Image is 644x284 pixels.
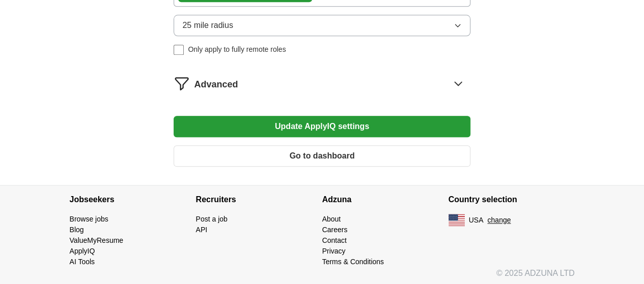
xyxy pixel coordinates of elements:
[174,45,184,55] input: Only apply to fully remote roles
[70,215,108,223] a: Browse jobs
[174,145,470,167] button: Go to dashboard
[322,247,346,255] a: Privacy
[449,214,465,226] img: US flag
[322,236,347,244] a: Contact
[469,215,484,226] span: USA
[188,44,286,55] span: Only apply to fully remote roles
[322,258,384,266] a: Terms & Conditions
[70,236,124,244] a: ValueMyResume
[196,215,228,223] a: Post a job
[487,215,511,226] button: change
[174,75,190,91] img: filter
[70,226,84,234] a: Blog
[449,185,575,214] h4: Country selection
[70,247,95,255] a: ApplyIQ
[194,78,238,91] span: Advanced
[70,258,95,266] a: AI Tools
[322,226,348,234] a: Careers
[182,19,233,31] span: 25 mile radius
[174,116,470,137] button: Update ApplyIQ settings
[322,215,341,223] a: About
[174,15,470,36] button: 25 mile radius
[196,226,208,234] a: API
